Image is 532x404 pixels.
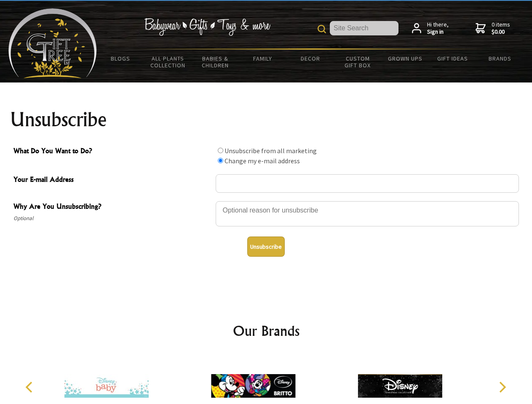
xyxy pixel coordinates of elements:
[492,21,510,36] span: 0 items
[286,50,334,67] a: Decor
[427,28,449,36] strong: Sign in
[21,378,40,396] button: Previous
[10,109,522,130] h1: Unsubscribe
[218,148,223,153] input: What Do You Want to Do?
[216,201,519,226] textarea: Why Are You Unsubscribing?
[318,25,326,33] img: product search
[216,174,519,193] input: Your E-mail Address
[97,50,144,67] a: BLOGS
[334,50,382,74] a: Custom Gift Box
[8,8,97,78] img: Babyware - Gifts - Toys and more...
[192,50,239,74] a: Babies & Children
[493,378,511,396] button: Next
[412,21,449,36] a: Hi there,Sign in
[144,18,270,36] img: Babywear - Gifts - Toys & more
[13,146,211,158] span: What Do You Want to Do?
[476,50,524,67] a: Brands
[492,28,510,36] strong: $0.00
[330,21,398,35] input: Site Search
[13,213,211,223] span: Optional
[13,174,211,186] span: Your E-mail Address
[427,21,449,36] span: Hi there,
[429,50,476,67] a: Gift Ideas
[476,21,510,36] a: 0 items$0.00
[13,201,211,213] span: Why Are You Unsubscribing?
[218,158,223,163] input: What Do You Want to Do?
[239,50,287,67] a: Family
[225,157,300,165] label: Change my e-mail address
[247,237,285,257] button: Unsubscribe
[225,146,317,155] label: Unsubscribe from all marketing
[144,50,192,74] a: All Plants Collection
[381,50,429,67] a: Grown Ups
[17,321,516,341] h2: Our Brands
